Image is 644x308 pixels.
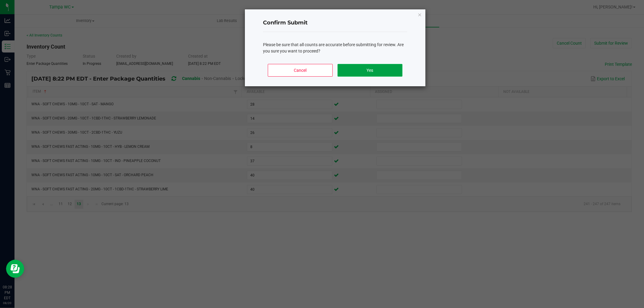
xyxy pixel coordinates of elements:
iframe: Resource center [6,260,24,278]
h4: Confirm Submit [263,19,407,27]
button: Yes [338,64,402,77]
div: Please be sure that all counts are accurate before submitting for review. Are you sure you want t... [263,42,407,54]
button: Cancel [268,64,333,77]
button: Close [418,11,422,18]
